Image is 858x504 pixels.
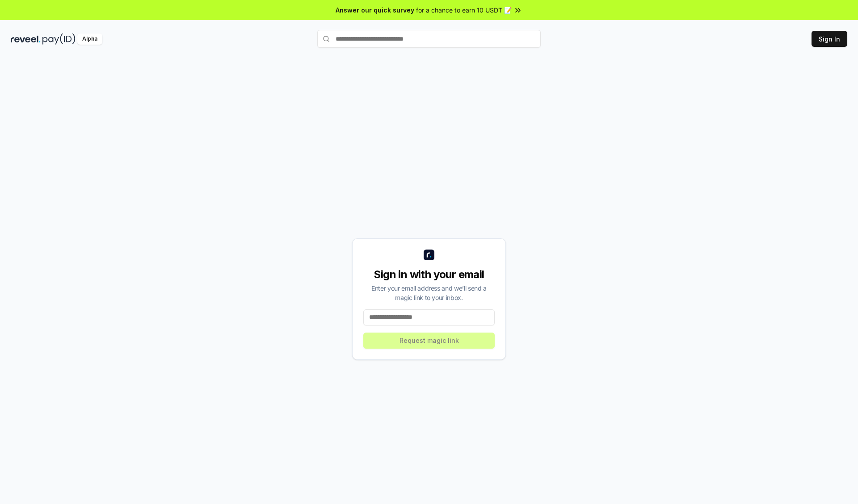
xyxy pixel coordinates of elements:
span: for a chance to earn 10 USDT 📝 [416,5,512,15]
span: Answer our quick survey [336,5,414,15]
div: Sign in with your email [363,267,495,282]
img: logo_small [424,250,434,260]
div: Enter your email address and we’ll send a magic link to your inbox. [363,283,495,302]
img: pay_id [42,33,76,45]
div: Alpha [77,33,102,45]
button: Sign In [812,31,847,47]
img: reveel_dark [11,33,41,45]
